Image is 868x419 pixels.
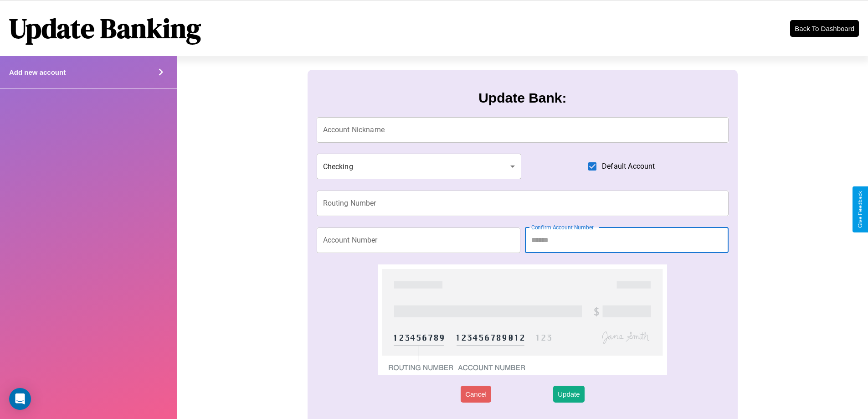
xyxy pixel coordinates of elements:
[9,388,31,410] div: Open Intercom Messenger
[478,90,566,106] h3: Update Bank:
[531,223,594,231] label: Confirm Account Number
[602,161,655,172] span: Default Account
[857,191,863,228] div: Give Feedback
[317,154,522,179] div: Checking
[9,68,66,76] h4: Add new account
[790,20,859,37] button: Back To Dashboard
[553,386,584,403] button: Update
[461,386,491,403] button: Cancel
[378,264,667,375] img: check
[9,10,201,47] h1: Update Banking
